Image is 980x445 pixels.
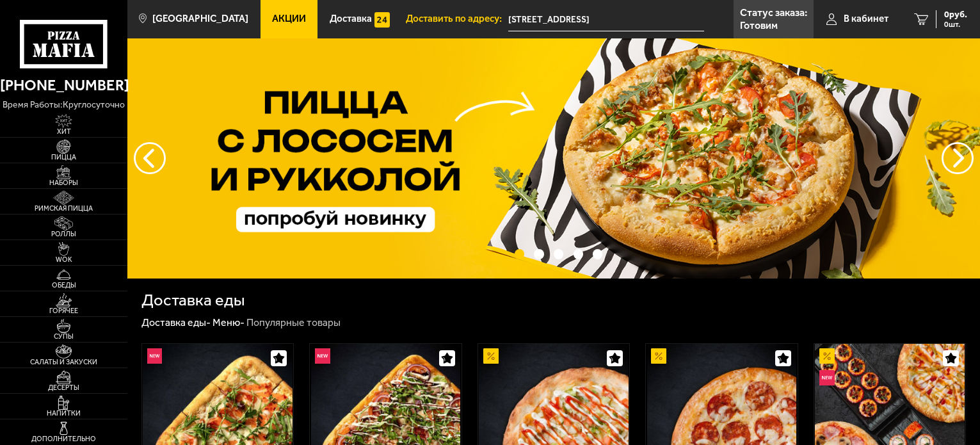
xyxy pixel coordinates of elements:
img: Новинка [819,370,835,385]
p: Готовим [740,20,778,31]
span: 0 руб. [944,10,967,19]
img: Новинка [315,348,330,364]
button: точки переключения [554,249,563,259]
img: Новинка [147,348,163,364]
h1: Доставка еды [141,292,245,309]
p: Статус заказа: [740,8,807,18]
a: Меню- [213,316,245,328]
button: точки переключения [574,249,583,259]
a: Доставка еды- [141,316,211,328]
button: предыдущий [942,142,974,174]
span: Пискарёвский проспект, 171А [508,8,704,31]
img: Акционный [819,348,835,364]
button: точки переключения [534,249,543,259]
span: [GEOGRAPHIC_DATA] [152,14,248,24]
img: 15daf4d41897b9f0e9f617042186c801.svg [374,12,390,28]
span: Доставить по адресу: [406,14,508,24]
button: следующий [134,142,166,174]
input: Ваш адрес доставки [508,8,704,31]
button: точки переключения [593,249,602,259]
img: Акционный [483,348,499,364]
span: 0 шт. [944,20,967,28]
button: точки переключения [515,249,524,259]
span: В кабинет [844,14,888,24]
div: Популярные товары [246,316,341,330]
span: Акции [272,14,306,24]
span: Доставка [330,14,372,24]
img: Акционный [651,348,666,364]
